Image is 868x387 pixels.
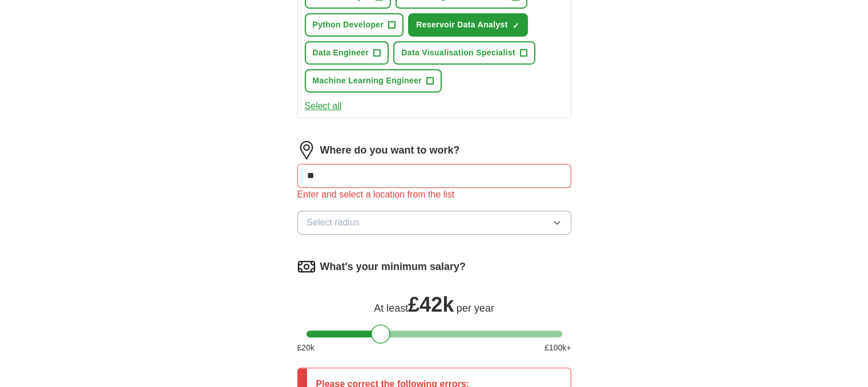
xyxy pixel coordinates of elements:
span: Machine Learning Engineer [313,75,422,87]
button: Machine Learning Engineer [305,69,442,92]
div: Enter and select a location from the list [297,188,571,201]
button: Reservoir Data Analyst✓ [408,13,527,37]
span: Data Visualisation Specialist [401,47,515,59]
img: location.png [297,141,316,159]
button: Select all [305,99,342,113]
span: Select radius [307,216,360,229]
button: Data Visualisation Specialist [393,41,535,64]
span: £ 100 k+ [544,342,571,354]
label: What's your minimum salary? [320,259,466,275]
span: £ 42k [408,293,454,316]
span: Data Engineer [313,47,369,59]
label: Where do you want to work? [320,143,460,158]
span: per year [457,303,494,314]
button: Data Engineer [305,41,389,64]
img: salary.png [297,257,316,276]
span: £ 20 k [297,342,314,354]
span: Reservoir Data Analyst [416,19,507,31]
span: At least [374,303,408,314]
button: Python Developer [305,13,404,37]
span: Python Developer [313,19,384,31]
button: Select radius [297,211,571,235]
span: ✓ [512,21,519,30]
